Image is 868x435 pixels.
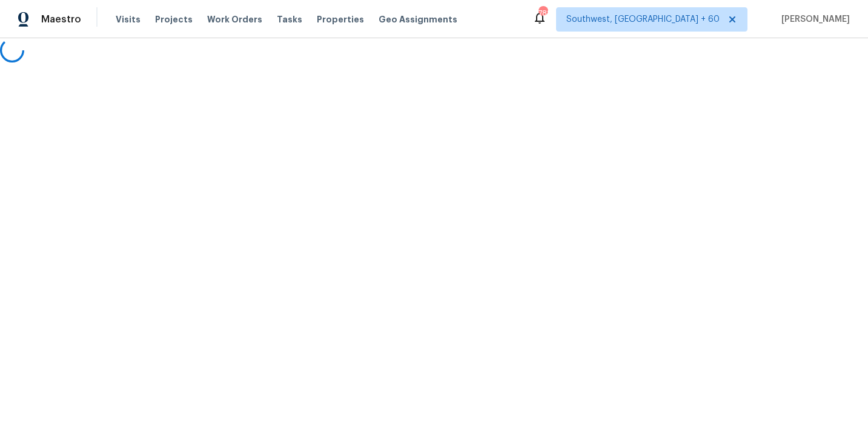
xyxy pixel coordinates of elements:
span: Southwest, [GEOGRAPHIC_DATA] + 60 [566,13,720,25]
div: 788 [538,7,547,19]
span: Maestro [41,13,81,25]
span: Visits [116,13,141,25]
span: Properties [317,13,364,25]
span: Geo Assignments [379,13,457,25]
span: Work Orders [207,13,262,25]
span: Projects [155,13,193,25]
span: Tasks [277,15,302,24]
span: [PERSON_NAME] [777,13,850,25]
